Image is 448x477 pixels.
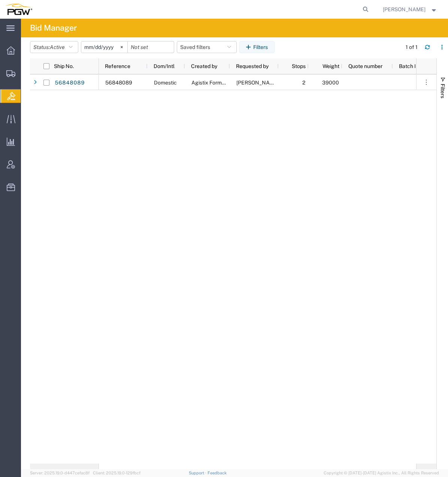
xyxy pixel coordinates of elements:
[154,80,177,86] span: Domestic
[5,4,32,15] img: logo
[93,471,140,475] span: Client: 2025.19.0-129fbcf
[105,80,132,86] span: 56848089
[399,63,420,69] span: Batch ID
[302,80,305,86] span: 2
[105,63,130,69] span: Reference
[406,43,419,51] div: 1 of 1
[236,63,269,69] span: Requested by
[208,471,227,475] a: Feedback
[440,84,446,98] span: Filters
[30,19,77,37] h4: Bid Manager
[382,5,438,14] button: [PERSON_NAME]
[236,80,279,86] span: John Kernich
[30,41,78,53] button: Status:Active
[50,44,65,50] span: Active
[191,80,243,86] span: Agistix Form Services
[54,77,85,89] a: 56848089
[54,63,74,69] span: Ship No.
[315,63,339,69] span: Weight
[30,471,90,475] span: Server: 2025.19.0-d447cefac8f
[285,63,306,69] span: Stops
[239,41,275,53] button: Filters
[191,63,217,69] span: Created by
[324,470,439,476] span: Copyright © [DATE]-[DATE] Agistix Inc., All Rights Reserved
[189,471,208,475] a: Support
[177,41,237,53] button: Saved filters
[348,63,382,69] span: Quote number
[383,5,426,13] span: Jesse Dawson
[128,41,174,53] input: Not set
[81,41,127,53] input: Not set
[322,80,339,86] span: 39000
[154,63,175,69] span: Dom/Intl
